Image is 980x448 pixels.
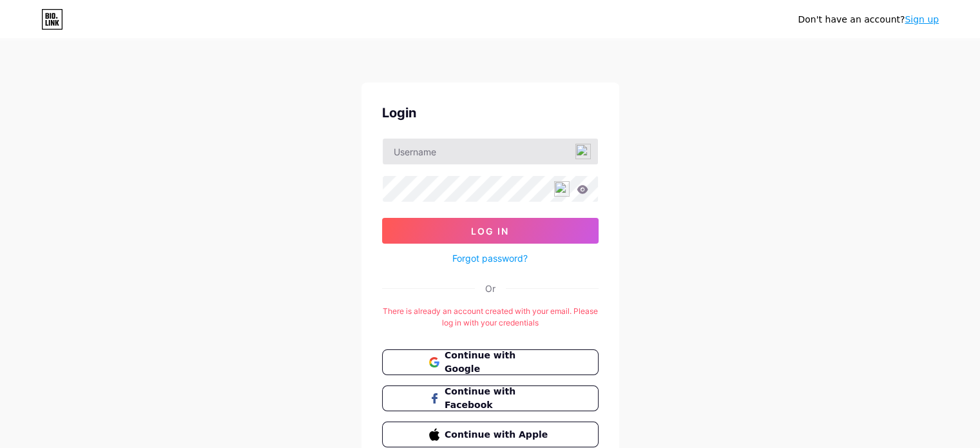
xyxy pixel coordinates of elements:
span: Log In [471,226,509,237]
button: Continue with Google [382,349,599,375]
div: Or [485,282,495,295]
span: Continue with Facebook [445,385,551,412]
div: Don't have an account? [798,13,939,26]
a: Sign up [905,14,939,24]
div: Login [382,103,599,122]
button: Continue with Apple [382,422,599,447]
span: Continue with Apple [445,428,551,442]
img: npw-badge-icon-locked.svg [575,144,591,159]
span: Continue with Google [445,349,551,376]
input: Username [383,139,598,164]
a: Forgot password? [452,251,528,265]
button: Log In [382,218,599,244]
div: There is already an account created with your email. Please log in with your credentials [382,306,599,329]
button: Continue with Facebook [382,385,599,411]
img: npw-badge-icon-locked.svg [554,181,570,197]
